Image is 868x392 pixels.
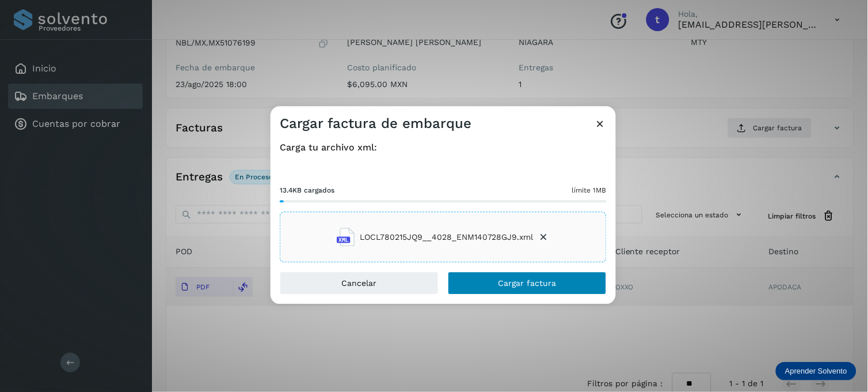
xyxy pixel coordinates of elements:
button: Cancelar [280,272,439,295]
span: LOCL780215JQ9__4028_ENM140728GJ9.xml [360,231,534,243]
p: Aprender Solvento [785,367,847,376]
div: Aprender Solvento [776,362,856,380]
span: 13.4KB cargados [280,186,334,196]
span: límite 1MB [572,186,607,196]
span: Cargar factura [498,280,557,288]
h3: Cargar factura de embarque [280,115,471,132]
span: Cancelar [342,280,377,288]
button: Cargar factura [448,272,607,295]
h4: Carga tu archivo xml: [280,142,607,153]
